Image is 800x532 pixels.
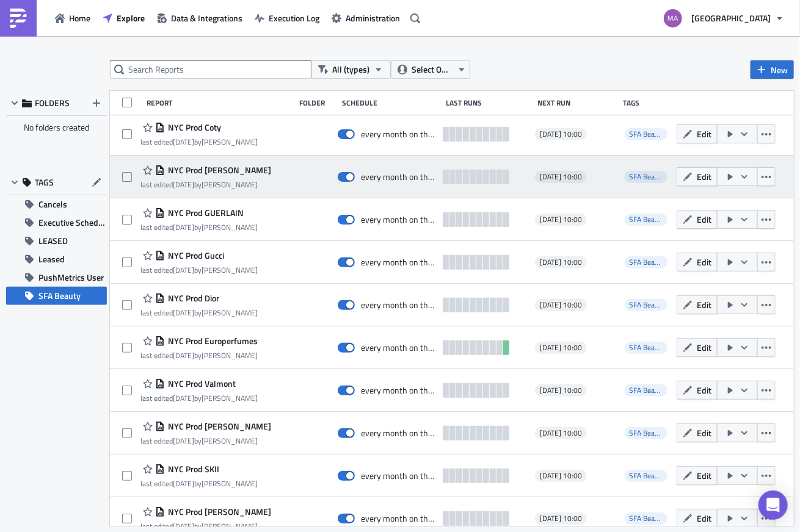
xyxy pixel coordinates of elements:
span: SFA Beauty [625,384,667,397]
span: SFA Beauty [630,214,665,225]
span: SFA Beauty [625,470,667,482]
div: every month on the 6th [361,214,437,225]
button: Home [49,9,96,27]
button: PushMetrics User [6,268,107,287]
div: last edited by [PERSON_NAME] [140,180,271,189]
button: Edit [677,167,718,186]
span: NYC Prod Tom Ford [165,165,271,176]
div: last edited by [PERSON_NAME] [140,479,258,488]
span: All (types) [332,63,369,76]
div: last edited by [PERSON_NAME] [140,308,258,317]
span: [DATE] 10:00 [540,343,582,353]
div: every month on the 6th [361,342,437,353]
img: PushMetrics [9,9,28,28]
span: SFA Beauty [630,256,665,268]
div: every month on the 6th [361,470,437,481]
time: 2025-09-29T19:48:34Z [173,221,194,233]
div: last edited by [PERSON_NAME] [140,522,271,531]
span: FOLDERS [35,98,70,109]
div: every month on the 6th [361,428,437,439]
div: Next Run [537,98,617,107]
div: last edited by [PERSON_NAME] [140,436,271,445]
span: NYC Prod GUERLAIN [165,207,244,218]
div: every month on the 6th [361,513,437,524]
span: [DATE] 10:00 [540,300,582,310]
time: 2025-09-29T19:42:43Z [173,392,194,404]
button: Explore [96,9,151,27]
div: last edited by [PERSON_NAME] [140,137,258,146]
div: Last Runs [446,98,531,107]
span: Edit [697,384,711,397]
span: SFA Beauty [625,171,667,183]
span: Administration [346,12,400,24]
button: Select Owner [391,60,470,79]
span: SFA Beauty [625,214,667,226]
span: SFA Beauty [625,128,667,140]
div: Open Intercom Messenger [758,491,788,520]
time: 2025-09-29T19:49:31Z [173,179,194,190]
span: NYC Prod Gucci [165,250,224,261]
span: [DATE] 10:00 [540,471,582,481]
span: Edit [697,341,711,354]
span: PushMetrics User [38,268,104,287]
span: Leased [38,250,65,268]
span: TAGS [35,177,54,188]
button: Edit [677,210,718,229]
button: LEASED [6,232,107,250]
time: 2025-09-30T14:49:47Z [173,136,194,148]
div: every month on the 6th [361,129,437,140]
span: [DATE] 10:00 [540,386,582,395]
span: [DATE] 10:00 [540,428,582,438]
img: Avatar [663,8,683,29]
button: Leased [6,250,107,268]
div: every month on the 6th [361,385,437,396]
span: Explore [117,12,145,24]
button: Edit [677,338,718,357]
span: SFA Beauty [630,171,665,182]
button: Edit [677,423,718,442]
div: Folder [299,98,336,107]
button: All (types) [311,60,391,79]
span: Edit [697,298,711,311]
span: Edit [697,128,711,140]
span: Cancels [38,195,67,214]
span: Edit [697,512,711,525]
span: NYC Prod Trish McEvoy [165,421,271,432]
span: [DATE] 10:00 [540,257,582,267]
span: SFA Beauty [630,470,665,481]
span: SFA Beauty [630,342,665,353]
span: NYC Prod Europerfumes [165,336,258,347]
time: 2025-09-29T19:47:18Z [173,264,194,276]
span: SFA Beauty [630,512,665,524]
span: SFA Beauty [630,427,665,439]
span: NYC Prod Valmont [165,378,236,389]
span: [DATE] 10:00 [540,129,582,139]
a: Execution Log [249,9,325,27]
div: Schedule [342,98,440,107]
time: 2025-09-29T19:46:22Z [173,307,194,318]
input: Search Reports [110,60,311,79]
span: Data & Integrations [171,12,242,24]
span: NYC Prod SKII [165,464,219,475]
span: SFA Beauty [625,299,667,311]
div: last edited by [PERSON_NAME] [140,223,258,232]
span: LEASED [38,232,68,250]
span: SFA Beauty [625,256,667,268]
span: SFA Beauty [38,287,81,305]
span: Edit [697,469,711,482]
button: Executive Schedule [6,214,107,232]
div: last edited by [PERSON_NAME] [140,351,258,360]
span: Home [69,12,90,24]
time: 2025-09-29T19:40:37Z [173,478,194,489]
div: No folders created [6,116,107,139]
a: Administration [325,9,406,27]
button: New [751,60,794,79]
span: SFA Beauty [630,128,665,140]
div: Report [147,98,293,107]
button: Data & Integrations [151,9,249,27]
time: 2025-09-29T19:45:00Z [173,350,194,361]
button: SFA Beauty [6,287,107,305]
span: NYC Prod Surratt [165,506,271,517]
